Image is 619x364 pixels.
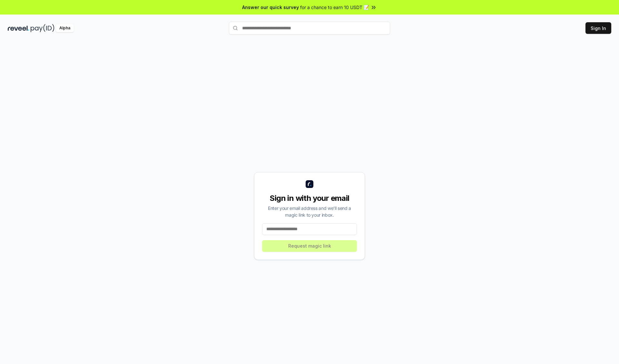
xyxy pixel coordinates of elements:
button: Sign In [585,22,611,34]
span: for a chance to earn 10 USDT 📝 [300,4,369,11]
img: reveel_dark [8,24,29,32]
div: Enter your email address and we’ll send a magic link to your inbox. [262,205,357,218]
span: Answer our quick survey [242,4,299,11]
img: pay_id [31,24,54,32]
div: Alpha [56,24,74,32]
img: logo_small [306,180,313,188]
div: Sign in with your email [262,193,357,203]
